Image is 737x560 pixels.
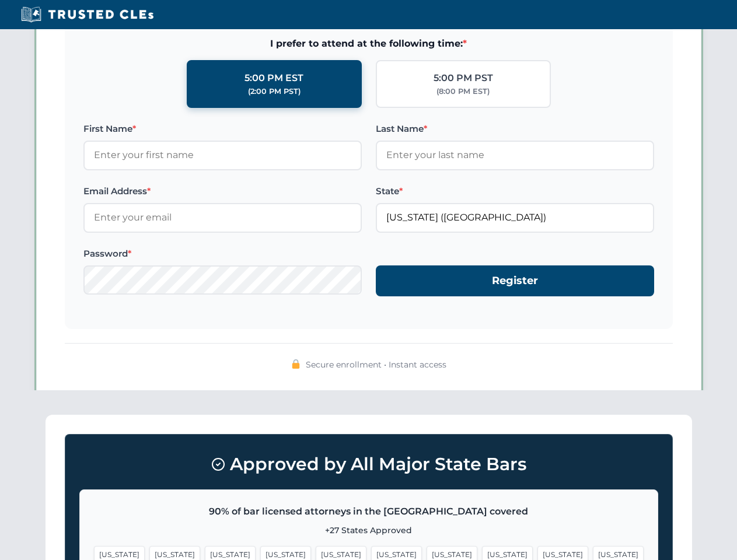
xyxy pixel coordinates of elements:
[83,141,362,170] input: Enter your first name
[83,247,362,261] label: Password
[306,358,446,371] span: Secure enrollment • Instant access
[376,265,654,296] button: Register
[376,203,654,232] input: Florida (FL)
[83,122,362,136] label: First Name
[248,86,301,97] div: (2:00 PM PST)
[434,71,493,86] div: 5:00 PM PST
[376,122,654,136] label: Last Name
[94,504,644,519] p: 90% of bar licensed attorneys in the [GEOGRAPHIC_DATA] covered
[79,449,658,480] h3: Approved by All Major State Bars
[83,203,362,232] input: Enter your email
[83,36,654,51] span: I prefer to attend at the following time:
[94,524,644,537] p: +27 States Approved
[376,184,654,198] label: State
[436,86,490,97] div: (8:00 PM EST)
[83,184,362,198] label: Email Address
[18,6,157,23] img: Trusted CLEs
[291,359,301,369] img: 🔒
[376,141,654,170] input: Enter your last name
[244,71,303,86] div: 5:00 PM EST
